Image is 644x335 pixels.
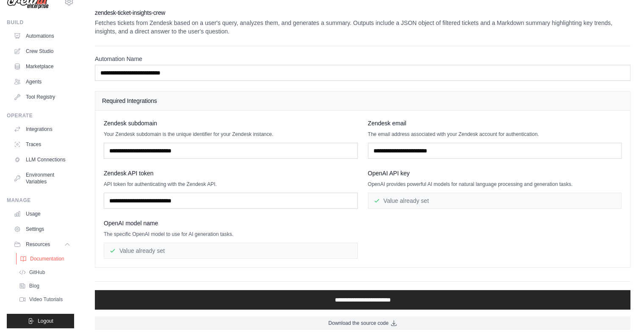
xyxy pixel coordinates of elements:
span: Zendesk API token [104,169,154,177]
div: Value already set [368,193,622,209]
span: OpenAI API key [368,169,410,177]
p: Fetches tickets from Zendesk based on a user's query, analyzes them, and generates a summary. Out... [95,19,630,36]
a: Environment Variables [10,168,74,188]
p: API token for authenticating with the Zendesk API. [104,181,358,188]
span: Zendesk subdomain [104,119,157,127]
a: Download the source code [95,316,630,330]
span: Blog [29,282,39,289]
a: Traces [10,138,74,151]
a: Integrations [10,122,74,136]
button: Logout [7,314,74,328]
a: Usage [10,207,74,221]
span: GitHub [29,269,45,276]
span: OpenAI model name [104,219,158,227]
a: Tool Registry [10,90,74,104]
p: The email address associated with your Zendesk account for authentication. [368,131,622,138]
label: Automation Name [95,55,630,63]
a: Automations [10,29,74,43]
div: Manage [7,197,74,204]
h4: Required Integrations [102,97,623,105]
span: Download the source code [328,320,388,327]
a: LLM Connections [10,153,74,166]
div: Operate [7,112,74,119]
span: Logout [38,318,53,324]
a: Blog [15,280,74,292]
p: The specific OpenAI model to use for AI generation tasks. [104,231,358,238]
a: Agents [10,75,74,89]
a: Video Tutorials [15,293,74,305]
p: Your Zendesk subdomain is the unique identifier for your Zendesk instance. [104,131,358,138]
p: OpenAI provides powerful AI models for natural language processing and generation tasks. [368,181,622,188]
a: Settings [10,222,74,236]
a: Documentation [16,253,75,265]
button: Resources [10,238,74,251]
a: Crew Studio [10,44,74,58]
span: Video Tutorials [29,296,63,303]
div: Value already set [104,243,358,259]
span: Resources [26,241,50,248]
a: GitHub [15,266,74,278]
span: Zendesk email [368,119,406,127]
span: Documentation [30,255,64,262]
a: Marketplace [10,60,74,73]
div: Build [7,19,74,26]
h2: zendesk-ticket-insights-crew [95,8,630,17]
